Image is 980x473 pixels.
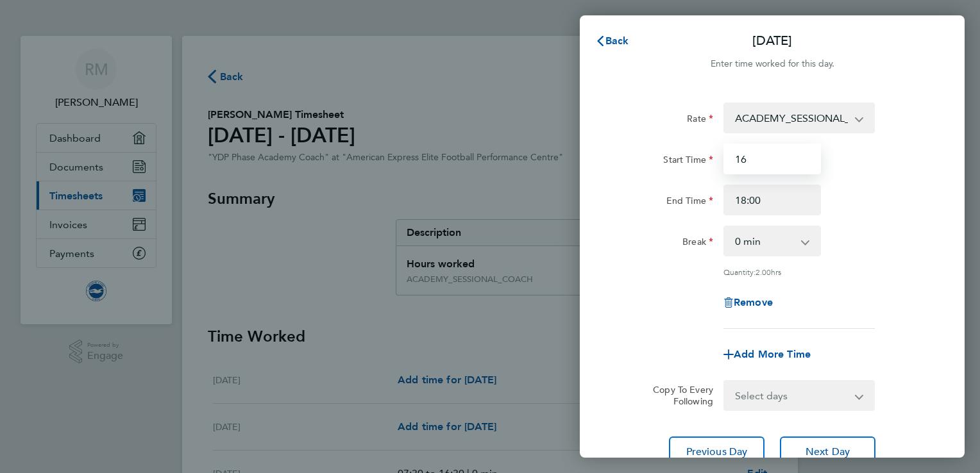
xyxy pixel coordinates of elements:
input: E.g. 08:00 [723,144,821,174]
label: Rate [687,113,713,128]
span: Next Day [806,445,850,458]
span: Back [605,35,629,47]
label: End Time [666,195,713,210]
div: Enter time worked for this day. [580,56,965,72]
span: 2.00 [756,267,771,277]
span: Remove [734,296,773,308]
p: [DATE] [752,32,792,50]
input: E.g. 18:00 [723,185,821,215]
label: Break [682,236,713,251]
button: Next Day [780,436,875,467]
label: Start Time [663,154,713,169]
span: Previous Day [686,445,748,458]
span: Add More Time [734,348,811,360]
div: Quantity: hrs [723,267,875,277]
button: Add More Time [723,349,811,360]
label: Copy To Every Following [643,384,713,407]
button: Previous Day [669,436,765,467]
button: Back [582,28,642,54]
button: Remove [723,297,773,308]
